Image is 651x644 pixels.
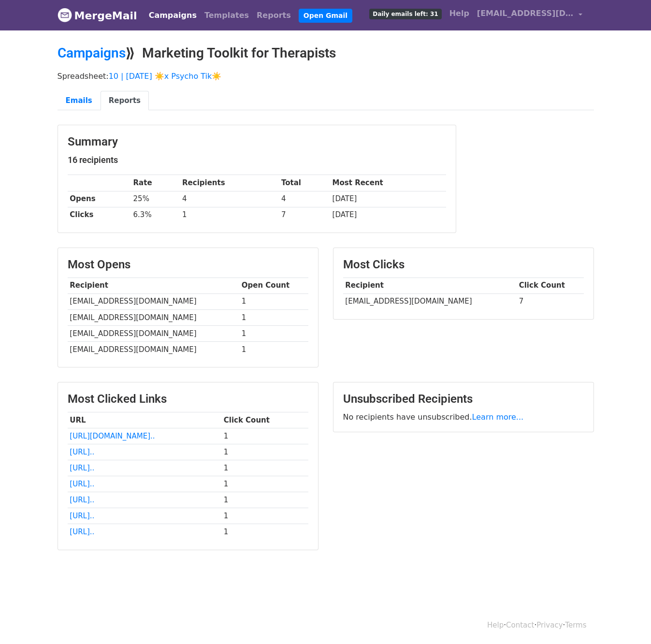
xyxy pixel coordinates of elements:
[221,476,308,492] td: 1
[58,91,101,111] a: Emails
[343,293,517,309] td: [EMAIL_ADDRESS][DOMAIN_NAME]
[68,135,446,149] h3: Summary
[180,191,279,207] td: 4
[145,6,201,25] a: Campaigns
[330,175,446,191] th: Most Recent
[70,527,94,536] a: [URL]..
[279,175,330,191] th: Total
[68,309,239,325] td: [EMAIL_ADDRESS][DOMAIN_NAME]
[109,72,222,81] a: 10 | [DATE] ☀️x Psycho Tik☀️
[253,6,295,25] a: Reports
[221,428,308,444] td: 1
[70,480,94,488] a: [URL]..
[58,8,72,22] img: MergeMail logo
[68,207,131,223] th: Clicks
[239,278,308,293] th: Open Count
[369,9,441,19] span: Daily emails left: 31
[330,191,446,207] td: [DATE]
[221,460,308,476] td: 1
[131,207,180,223] td: 6.3%
[221,508,308,524] td: 1
[70,496,94,504] a: [URL]..
[68,293,239,309] td: [EMAIL_ADDRESS][DOMAIN_NAME]
[58,71,594,81] p: Spreadsheet:
[68,341,239,357] td: [EMAIL_ADDRESS][DOMAIN_NAME]
[68,412,221,428] th: URL
[365,4,445,23] a: Daily emails left: 31
[239,309,308,325] td: 1
[343,258,584,272] h3: Most Clicks
[279,207,330,223] td: 7
[330,207,446,223] td: [DATE]
[343,392,584,406] h3: Unsubscribed Recipients
[70,464,94,472] a: [URL]..
[299,9,352,23] a: Open Gmail
[58,5,137,26] a: MergeMail
[131,191,180,207] td: 25%
[70,432,155,440] a: [URL][DOMAIN_NAME]..
[221,524,308,540] td: 1
[131,175,180,191] th: Rate
[68,278,239,293] th: Recipient
[472,412,524,422] a: Learn more...
[517,278,584,293] th: Click Count
[68,325,239,341] td: [EMAIL_ADDRESS][DOMAIN_NAME]
[565,621,586,629] a: Terms
[221,412,308,428] th: Click Count
[68,258,308,272] h3: Most Opens
[180,175,279,191] th: Recipients
[517,293,584,309] td: 7
[239,325,308,341] td: 1
[506,621,534,629] a: Contact
[70,448,94,456] a: [URL]..
[343,412,584,422] p: No recipients have unsubscribed.
[487,621,504,629] a: Help
[58,45,126,61] a: Campaigns
[446,4,473,23] a: Help
[239,341,308,357] td: 1
[221,444,308,460] td: 1
[279,191,330,207] td: 4
[221,492,308,508] td: 1
[68,155,446,165] h5: 16 recipients
[70,512,94,520] a: [URL]..
[473,4,586,27] a: [EMAIL_ADDRESS][DOMAIN_NAME]
[68,392,308,406] h3: Most Clicked Links
[477,8,574,19] span: [EMAIL_ADDRESS][DOMAIN_NAME]
[239,293,308,309] td: 1
[180,207,279,223] td: 1
[536,621,563,629] a: Privacy
[343,278,517,293] th: Recipient
[201,6,253,25] a: Templates
[68,191,131,207] th: Opens
[101,91,149,111] a: Reports
[58,45,594,61] h2: ⟫ Marketing Toolkit for Therapists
